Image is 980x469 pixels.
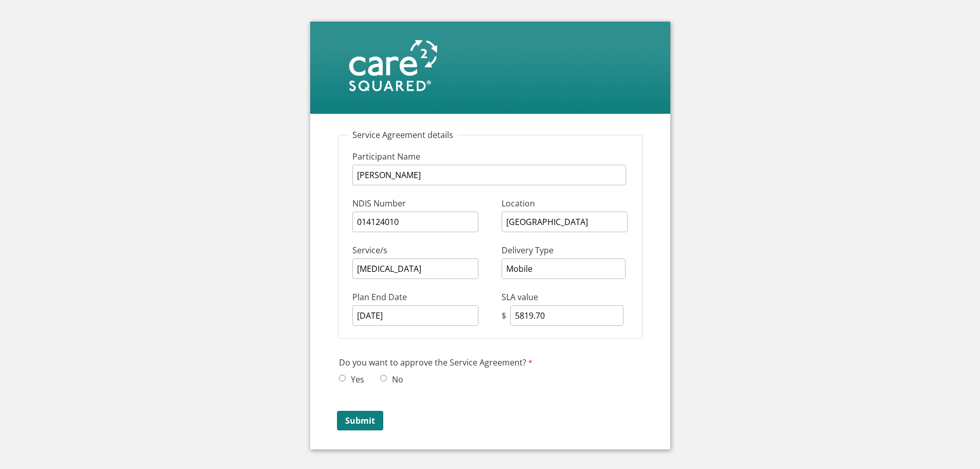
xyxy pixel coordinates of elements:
[352,212,478,232] input: NDIS Number
[510,305,623,326] input: SLA value
[337,411,383,430] input: Submit
[389,374,403,385] label: No
[502,291,541,305] label: SLA value
[352,291,491,305] label: Plan End Date
[339,356,535,371] label: Do you want to approve the Service Agreement?
[352,258,478,279] input: Service/s
[352,197,491,212] label: NDIS Number
[352,305,478,326] input: Plan End Date
[352,165,626,185] input: Participant Name
[342,37,439,94] img: sxs
[352,244,491,258] label: Service/s
[502,310,508,321] div: $
[348,129,457,141] legend: Service Agreement details
[502,258,626,279] input: Delivery Type
[352,150,491,165] label: Participant Name
[502,197,538,212] label: Location
[502,212,628,232] input: Location
[502,244,556,258] label: Delivery Type
[348,374,364,385] label: Yes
